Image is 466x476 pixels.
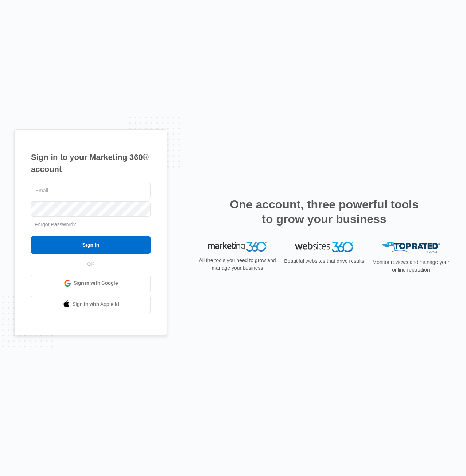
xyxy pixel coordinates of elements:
[73,300,119,308] span: Sign in with Apple Id
[370,258,452,274] p: Monitor reviews and manage your online reputation
[197,257,278,272] p: All the tools you need to grow and manage your business
[228,197,421,226] h2: One account, three powerful tools to grow your business
[31,151,151,175] h1: Sign in to your Marketing 360® account
[31,236,151,254] input: Sign In
[31,183,151,198] input: Email
[82,260,100,268] span: OR
[283,257,365,265] p: Beautiful websites that drive results
[35,222,76,227] a: Forgot Password?
[208,242,267,252] img: Marketing 360
[31,275,151,292] a: Sign in with Google
[31,296,151,313] a: Sign in with Apple Id
[382,242,440,254] img: Top Rated Local
[295,242,353,252] img: Websites 360
[74,279,118,287] span: Sign in with Google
